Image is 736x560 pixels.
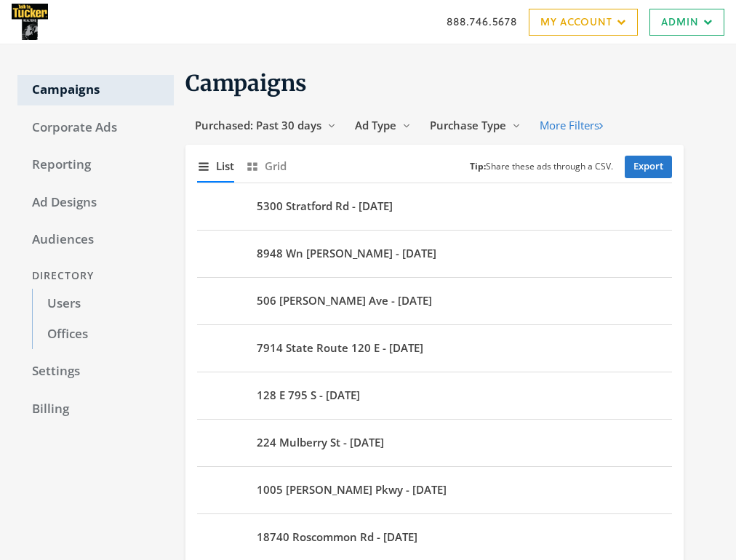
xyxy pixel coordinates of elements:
a: Reporting [17,150,174,180]
button: 128 E 795 S - [DATE] [197,378,672,413]
button: 7914 State Route 120 E - [DATE] [197,331,672,366]
a: Export [625,156,672,178]
div: Directory [17,263,174,289]
a: Billing [17,394,174,425]
span: List [216,158,234,175]
b: 506 [PERSON_NAME] Ave - [DATE] [257,292,432,309]
button: 8948 Wn [PERSON_NAME] - [DATE] [197,236,672,271]
a: Admin [649,9,724,36]
span: Grid [265,158,287,175]
img: Adwerx [12,4,48,40]
b: 224 Mulberry St - [DATE] [257,434,384,451]
b: 7914 State Route 120 E - [DATE] [257,340,423,356]
a: Users [32,289,174,319]
span: Purchase Type [430,118,506,132]
b: 8948 Wn [PERSON_NAME] - [DATE] [257,245,436,262]
a: Campaigns [17,75,174,105]
a: 888.746.5678 [447,14,517,29]
button: More Filters [530,112,612,139]
button: Grid [246,151,287,182]
b: Tip: [470,160,486,172]
b: 1005 [PERSON_NAME] Pkwy - [DATE] [257,481,447,498]
button: Ad Type [345,112,420,139]
span: Campaigns [185,69,307,97]
span: Ad Type [355,118,396,132]
a: Audiences [17,225,174,255]
button: 1005 [PERSON_NAME] Pkwy - [DATE] [197,473,672,508]
a: Corporate Ads [17,113,174,143]
a: Settings [17,356,174,387]
button: 224 Mulberry St - [DATE] [197,425,672,460]
small: Share these ads through a CSV. [470,160,613,174]
button: Purchase Type [420,112,530,139]
button: Purchased: Past 30 days [185,112,345,139]
span: Purchased: Past 30 days [195,118,321,132]
button: 5300 Stratford Rd - [DATE] [197,189,672,224]
a: My Account [529,9,638,36]
b: 128 E 795 S - [DATE] [257,387,360,404]
b: 5300 Stratford Rd - [DATE] [257,198,393,215]
a: Ad Designs [17,188,174,218]
button: List [197,151,234,182]
a: Offices [32,319,174,350]
b: 18740 Roscommon Rd - [DATE] [257,529,417,545]
button: 18740 Roscommon Rd - [DATE] [197,520,672,555]
button: 506 [PERSON_NAME] Ave - [DATE] [197,284,672,319]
